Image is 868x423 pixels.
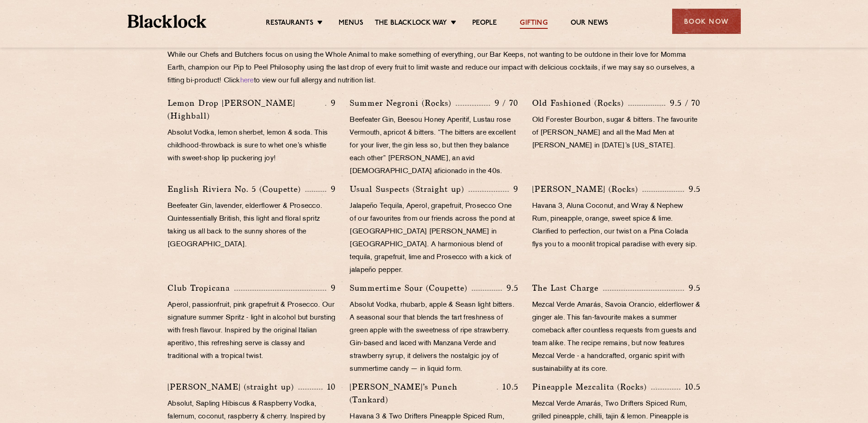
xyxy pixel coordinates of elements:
p: Old Forester Bourbon, sugar & bitters. The favourite of [PERSON_NAME] and all the Mad Men at [PER... [532,114,701,152]
p: Old Fashioned (Rocks) [532,97,628,109]
p: 9.5 / 70 [665,97,701,109]
p: 9.5 [684,183,701,195]
a: Our News [571,19,609,29]
p: Absolut Vodka, lemon sherbet, lemon & soda. This childhood-throwback is sure to whet one’s whistl... [167,127,336,165]
a: People [472,19,497,29]
a: Restaurants [266,19,313,29]
p: English Riviera No. 5 (Coupette) [167,183,305,195]
p: [PERSON_NAME] (straight up) [167,380,298,393]
p: Havana 3, Aluna Coconut, and Wray & Nephew Rum, pineapple, orange, sweet spice & lime. Clarified ... [532,200,701,251]
p: [PERSON_NAME]’s Punch (Tankard) [350,380,497,406]
div: Book Now [672,9,741,34]
p: 10.5 [680,381,701,393]
a: Gifting [520,19,547,29]
p: 9 [326,97,336,109]
p: [PERSON_NAME] (Rocks) [532,183,642,195]
p: 10.5 [498,381,518,393]
p: Pineapple Mezcalita (Rocks) [532,380,651,393]
p: Jalapeño Tequila, Aperol, grapefruit, Prosecco One of our favourites from our friends across the ... [350,200,518,277]
p: 9.5 [502,282,518,294]
a: here [240,77,254,84]
p: 9.5 [684,282,701,294]
p: 9 [509,183,518,195]
p: While our Chefs and Butchers focus on using the Whole Animal to make something of everything, our... [167,49,701,87]
p: Summertime Sour (Coupette) [350,282,472,294]
p: Summer Negroni (Rocks) [350,97,456,109]
a: The Blacklock Way [375,19,447,29]
p: Absolut Vodka, rhubarb, apple & Seasn light bitters. A seasonal sour that blends the tart freshne... [350,299,518,376]
p: 9 [326,183,336,195]
p: Usual Suspects (Straight up) [350,183,469,195]
p: The Last Charge [532,282,603,294]
p: Mezcal Verde Amarás, Savoia Orancio, elderflower & ginger ale. This fan-favourite makes a summer ... [532,299,701,376]
p: 9 [326,282,336,294]
img: BL_Textured_Logo-footer-cropped.svg [128,15,207,28]
a: Menus [339,19,363,29]
p: Aperol, passionfruit, pink grapefruit & Prosecco. Our signature summer Spritz - light in alcohol ... [167,299,336,363]
p: Club Tropicana [167,282,234,294]
p: 9 / 70 [490,97,518,109]
p: Beefeater Gin, lavender, elderflower & Prosecco. Quintessentially British, this light and floral ... [167,200,336,251]
p: Lemon Drop [PERSON_NAME] (Highball) [167,97,325,122]
p: Beefeater Gin, Beesou Honey Aperitif, Lustau rose Vermouth, apricot & bitters. “The bitters are e... [350,114,518,178]
p: 10 [323,381,336,393]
